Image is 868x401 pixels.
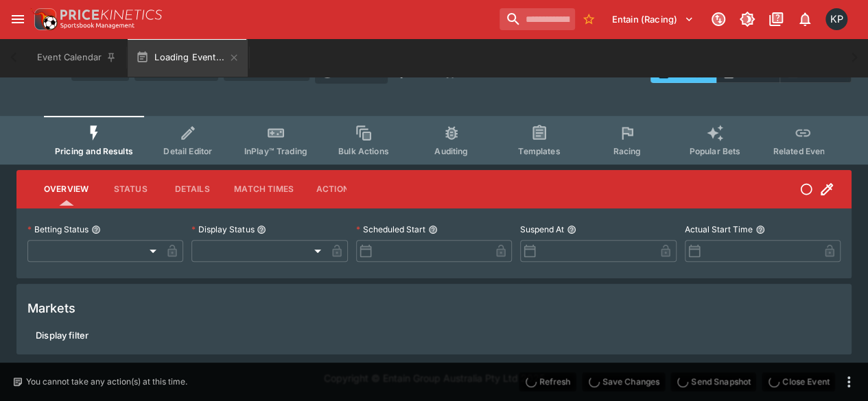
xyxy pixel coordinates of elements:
[356,223,425,235] p: Scheduled Start
[764,7,788,32] button: Documentation
[500,8,575,30] input: search
[821,4,852,34] button: Kedar Pandit
[793,7,817,32] button: Notifications
[689,146,740,156] span: Popular Bets
[244,146,307,156] span: InPlay™ Trading
[44,116,824,165] div: Event type filters
[26,376,187,388] p: You cannot take any action(s) at this time.
[29,38,125,77] button: Event Calendar
[163,146,212,156] span: Detail Editor
[30,5,58,33] img: PriceKinetics Logo
[99,173,161,206] button: Status
[685,223,753,235] p: Actual Start Time
[257,225,266,234] button: Display Status
[518,146,560,156] span: Templates
[27,324,97,346] button: Display filter
[825,8,847,30] div: Kedar Pandit
[60,10,162,20] img: PriceKinetics
[613,146,641,156] span: Racing
[578,8,600,30] button: No Bookmarks
[91,225,101,234] button: Betting Status
[161,173,223,206] button: Details
[841,374,857,390] button: more
[305,173,366,206] button: Actions
[428,225,438,234] button: Scheduled Start
[27,223,89,235] p: Betting Status
[338,146,389,156] span: Bulk Actions
[706,7,731,32] button: Connected to PK
[604,8,702,30] button: Select Tenant
[735,7,760,32] button: Toggle light/dark mode
[128,38,248,77] button: Loading Event...
[60,23,134,29] img: Sportsbook Management
[520,223,564,235] p: Suspend At
[55,146,133,156] span: Pricing and Results
[567,225,576,234] button: Suspend At
[27,300,75,316] h5: Markets
[223,173,305,206] button: Match Times
[191,223,254,235] p: Display Status
[434,146,468,156] span: Auditing
[773,146,832,156] span: Related Events
[755,225,765,234] button: Actual Start Time
[33,173,99,206] button: Overview
[5,7,30,32] button: open drawer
